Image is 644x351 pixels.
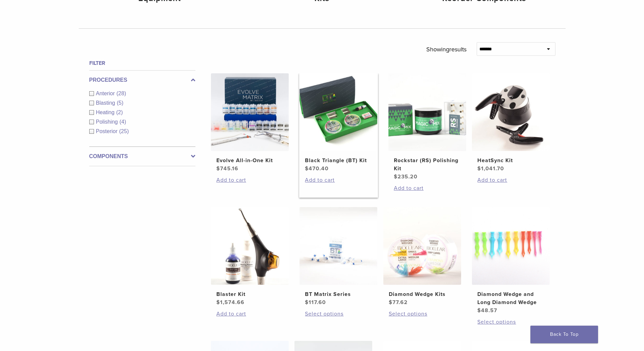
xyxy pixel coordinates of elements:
span: $ [305,165,309,172]
span: $ [477,307,481,314]
h2: Diamond Wedge Kits [389,290,456,298]
span: $ [216,165,220,172]
h2: Rockstar (RS) Polishing Kit [394,156,461,173]
a: Select options for “Diamond Wedge Kits” [389,310,456,318]
span: $ [305,299,309,306]
img: Diamond Wedge and Long Diamond Wedge [472,207,550,285]
img: Evolve All-in-One Kit [211,73,289,151]
a: Black Triangle (BT) KitBlack Triangle (BT) Kit $470.40 [299,73,378,173]
span: (4) [119,119,126,125]
h2: Diamond Wedge and Long Diamond Wedge [477,290,544,306]
span: $ [394,173,398,180]
a: Add to cart: “Black Triangle (BT) Kit” [305,176,372,184]
bdi: 470.40 [305,165,329,172]
a: Add to cart: “Rockstar (RS) Polishing Kit” [394,184,461,192]
span: Polishing [96,119,120,125]
bdi: 48.57 [477,307,497,314]
span: $ [389,299,392,306]
bdi: 117.60 [305,299,326,306]
bdi: 745.16 [216,165,238,172]
span: (2) [116,109,123,115]
bdi: 77.62 [389,299,408,306]
h2: Blaster Kit [216,290,283,298]
bdi: 1,041.70 [477,165,504,172]
span: (28) [117,91,126,96]
a: BT Matrix SeriesBT Matrix Series $117.60 [299,207,378,306]
a: Evolve All-in-One KitEvolve All-in-One Kit $745.16 [211,73,289,173]
h2: HeatSync Kit [477,156,544,165]
a: Diamond Wedge and Long Diamond WedgeDiamond Wedge and Long Diamond Wedge $48.57 [472,207,550,315]
a: Add to cart: “Blaster Kit” [216,310,283,318]
bdi: 1,574.66 [216,299,244,306]
img: Rockstar (RS) Polishing Kit [388,73,466,151]
span: $ [216,299,220,306]
h2: BT Matrix Series [305,290,372,298]
a: Add to cart: “Evolve All-in-One Kit” [216,176,283,184]
span: (5) [117,100,123,106]
label: Procedures [89,76,195,84]
p: Showing results [426,42,467,56]
a: Select options for “Diamond Wedge and Long Diamond Wedge” [477,318,544,326]
a: Add to cart: “HeatSync Kit” [477,176,544,184]
img: Diamond Wedge Kits [383,207,461,285]
h2: Evolve All-in-One Kit [216,156,283,165]
a: HeatSync KitHeatSync Kit $1,041.70 [472,73,550,173]
span: Posterior [96,128,119,134]
a: Select options for “BT Matrix Series” [305,310,372,318]
a: Back To Top [530,326,598,343]
a: Blaster KitBlaster Kit $1,574.66 [211,207,289,306]
span: (25) [119,128,129,134]
a: Diamond Wedge KitsDiamond Wedge Kits $77.62 [383,207,462,306]
span: Blasting [96,100,117,106]
img: Black Triangle (BT) Kit [300,73,377,151]
img: Blaster Kit [211,207,289,285]
img: BT Matrix Series [300,207,377,285]
h2: Black Triangle (BT) Kit [305,156,372,165]
a: Rockstar (RS) Polishing KitRockstar (RS) Polishing Kit $235.20 [388,73,467,181]
label: Components [89,152,195,160]
span: Heating [96,109,116,115]
span: $ [477,165,481,172]
h4: Filter [89,59,195,67]
span: Anterior [96,91,117,96]
bdi: 235.20 [394,173,418,180]
img: HeatSync Kit [472,73,550,151]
